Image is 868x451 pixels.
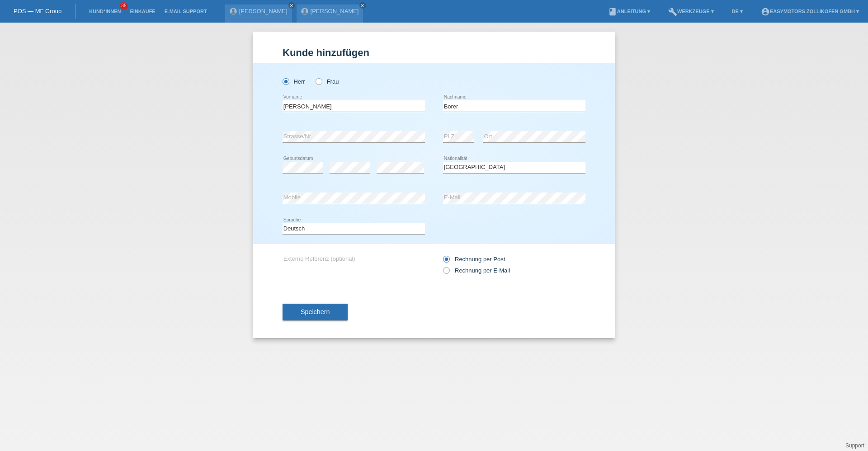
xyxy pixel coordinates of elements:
input: Herr [283,78,288,84]
i: book [608,7,617,16]
a: close [288,2,295,9]
a: Kund*innen [85,9,125,14]
input: Rechnung per Post [443,256,449,267]
button: Speichern [283,304,348,321]
label: Rechnung per E-Mail [443,267,510,274]
i: close [289,3,294,8]
input: Rechnung per E-Mail [443,267,449,278]
a: bookAnleitung ▾ [604,9,655,14]
a: Einkäufe [125,9,160,14]
a: E-Mail Support [160,9,212,14]
h1: Kunde hinzufügen [283,47,585,58]
label: Herr [283,78,305,85]
label: Frau [316,78,339,85]
a: Support [845,442,864,449]
label: Rechnung per Post [443,256,505,263]
span: 35 [120,2,128,10]
a: [PERSON_NAME] [311,8,359,14]
a: close [359,2,366,9]
a: account_circleEasymotors Zollikofen GmbH ▾ [756,9,863,14]
a: [PERSON_NAME] [239,8,288,14]
a: POS — MF Group [14,8,61,14]
a: DE ▾ [727,9,747,14]
i: close [360,3,365,8]
span: Speichern [301,308,330,315]
a: buildWerkzeuge ▾ [664,9,718,14]
i: account_circle [761,7,770,16]
i: build [668,7,677,16]
input: Frau [316,78,321,84]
